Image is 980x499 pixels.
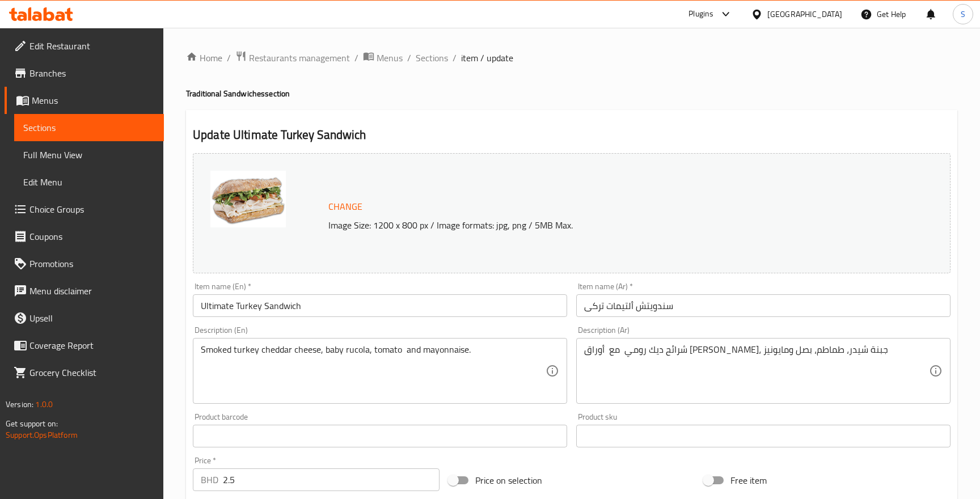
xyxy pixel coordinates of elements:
[29,311,155,325] span: Upsell
[227,51,231,65] li: /
[328,198,362,215] span: Change
[576,425,951,447] input: Please enter product sku
[5,87,164,114] a: Menus
[5,359,164,386] a: Grocery Checklist
[5,277,164,305] a: Menu disclaimer
[5,250,164,277] a: Promotions
[235,50,350,65] a: Restaurants management
[23,148,155,162] span: Full Menu View
[201,344,546,398] textarea: Smoked turkey cheddar cheese, baby rucola, tomato and mayonnaise.
[584,344,929,398] textarea: شرائح ديك رومي مع أوراق [PERSON_NAME]، جبنة شيدر، طماطم، بصل ومايونيز
[324,195,367,218] button: Change
[32,94,155,107] span: Menus
[407,51,411,65] li: /
[14,114,164,141] a: Sections
[5,332,164,359] a: Coverage Report
[576,294,951,317] input: Enter name Ar
[29,202,155,216] span: Choice Groups
[193,294,567,317] input: Enter name En
[223,468,440,491] input: Please enter price
[767,8,842,20] div: [GEOGRAPHIC_DATA]
[5,196,164,223] a: Choice Groups
[193,425,567,447] input: Please enter product barcode
[475,473,542,487] span: Price on selection
[377,51,403,65] span: Menus
[201,473,218,487] p: BHD
[186,88,957,99] h4: Traditional Sandwiches section
[6,428,78,442] a: Support.OpsPlatform
[6,397,33,412] span: Version:
[23,175,155,189] span: Edit Menu
[186,50,957,65] nav: breadcrumb
[5,60,164,87] a: Branches
[35,397,53,412] span: 1.0.0
[29,284,155,298] span: Menu disclaimer
[23,121,155,134] span: Sections
[29,66,155,80] span: Branches
[688,7,713,21] div: Plugins
[29,39,155,53] span: Edit Restaurant
[354,51,358,65] li: /
[186,51,222,65] a: Home
[29,366,155,379] span: Grocery Checklist
[5,32,164,60] a: Edit Restaurant
[461,51,513,65] span: item / update
[5,223,164,250] a: Coupons
[324,218,865,232] p: Image Size: 1200 x 800 px / Image formats: jpg, png / 5MB Max.
[29,339,155,352] span: Coverage Report
[363,50,403,65] a: Menus
[730,473,767,487] span: Free item
[5,305,164,332] a: Upsell
[29,257,155,270] span: Promotions
[193,126,951,143] h2: Update Ultimate Turkey Sandwich
[961,8,965,20] span: S
[6,416,58,431] span: Get support on:
[416,51,448,65] a: Sections
[249,51,350,65] span: Restaurants management
[14,168,164,196] a: Edit Menu
[210,171,286,227] img: Ultimate_turkey_1_637268985953201406.jpg
[29,230,155,243] span: Coupons
[453,51,457,65] li: /
[14,141,164,168] a: Full Menu View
